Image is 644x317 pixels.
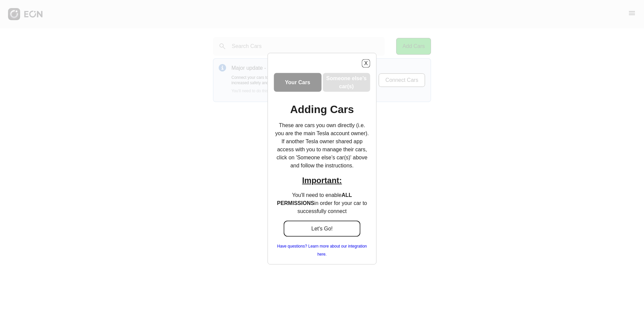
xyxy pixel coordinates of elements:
h1: Adding Cars [290,105,354,113]
h3: Someone else’s car(s) [324,74,369,90]
p: These are cars you own directly (i.e. you are the main Tesla account owner). If another Tesla own... [274,121,370,169]
b: ALL PERMISSIONS [277,192,352,206]
a: Have questions? Learn more about our integration here. [274,242,370,258]
p: You'll need to enable in order for your car to successfully connect [274,191,370,215]
h3: Your Cars [285,78,310,86]
button: Let's Go! [283,220,361,236]
h2: Important: [274,175,370,186]
button: X [362,59,370,67]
